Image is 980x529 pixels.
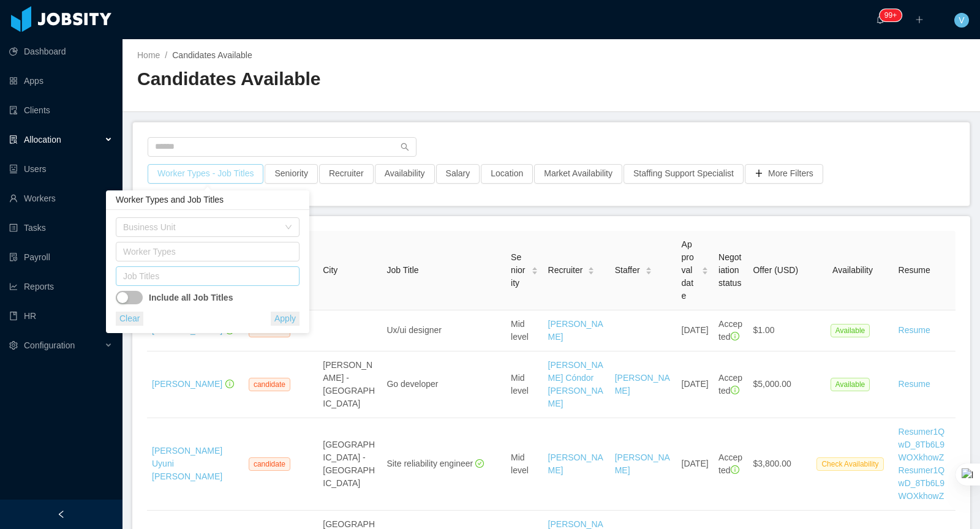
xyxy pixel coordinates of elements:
div: Business Unit [123,221,279,233]
a: Resume [899,324,930,337]
span: Ux/ui designer [386,325,442,335]
td: Mid level [506,310,543,351]
span: Negotiation status [718,252,741,288]
button: Salary [436,164,480,184]
button: Seniority [265,164,317,184]
i: icon: setting [9,341,18,350]
a: Resumer1QwD_8Tb6L9WOXkhowZ [899,426,951,464]
div: Sort [645,265,652,274]
i: icon: info-circle [225,380,234,388]
button: Apply [271,312,300,326]
a: icon: profileTasks [9,216,113,240]
i: icon: search [401,143,409,151]
span: Candidates Available [172,50,252,60]
span: $1.00 [753,325,774,335]
a: Resumer1QwD_8Tb6L9WOXkhowZ [899,464,951,503]
strong: Include all Job Titles [149,291,233,304]
a: [PERSON_NAME] [152,379,222,389]
span: Go developer [386,379,438,389]
td: [DATE] [677,351,714,418]
a: icon: auditClients [9,98,113,122]
a: [PERSON_NAME] [615,452,670,475]
span: Staffer [615,264,640,277]
div: Worker Types and Job Titles [106,190,309,210]
td: Mid level [506,418,543,511]
span: / [165,50,167,60]
span: Allocation [24,135,61,144]
i: icon: caret-up [645,265,652,269]
td: Mid level [506,351,543,418]
a: [PERSON_NAME] [548,452,603,475]
a: icon: userWorkers [9,186,113,211]
i: icon: caret-down [702,270,709,274]
i: icon: line-chart [9,282,18,291]
i: icon: bell [876,15,884,24]
span: Accepted [718,452,742,475]
i: icon: caret-down [588,270,595,274]
span: Payroll [24,252,50,262]
a: [PERSON_NAME] [548,319,603,342]
i: icon: caret-down [531,270,538,274]
i: icon: info-circle [731,332,739,340]
span: City [323,265,337,275]
td: [DATE] [677,310,714,351]
td: [PERSON_NAME] - [GEOGRAPHIC_DATA] [318,351,382,418]
span: Offer (USD) [753,265,798,275]
a: icon: robotUsers [9,157,113,181]
a: [PERSON_NAME] [615,373,670,396]
h2: Candidates Available [137,67,551,92]
span: HR [24,311,36,321]
span: Configuration [24,340,75,350]
span: Accepted [718,319,742,342]
button: Availability [375,164,435,184]
span: Reports [24,282,54,291]
button: Clear [116,312,143,326]
button: Worker Types - Job Titles [148,164,263,184]
i: icon: solution [9,135,18,144]
span: $5,000.00 [753,379,791,389]
span: Accepted [718,373,742,396]
div: Sort [587,265,595,274]
a: Resume [899,378,930,391]
i: icon: down [285,223,292,232]
div: Job Titles [123,270,287,282]
a: [PERSON_NAME] Cóndor [PERSON_NAME] [548,360,603,408]
span: Check Availability [816,457,883,471]
i: icon: check-circle [475,459,484,468]
sup: 902 [880,9,902,21]
span: candidate [249,378,290,391]
button: Market Availability [534,164,622,184]
i: icon: caret-up [702,265,709,269]
i: icon: plus [915,15,924,24]
a: icon: appstoreApps [9,69,113,93]
i: icon: caret-down [645,270,652,274]
button: Location [481,164,533,184]
span: Seniority [511,251,526,290]
a: icon: check-circle [473,459,484,468]
span: Resume [899,265,930,275]
span: Availability [832,265,873,275]
span: Available [831,378,870,391]
span: Approval date [682,238,696,302]
td: [DATE] [677,418,714,511]
span: Site reliability engineer [386,459,484,468]
span: Recruiter [548,264,583,277]
i: icon: info-circle [731,386,739,394]
span: V [959,13,964,28]
a: Home [137,50,160,60]
i: icon: caret-up [588,265,595,269]
i: icon: caret-up [531,265,538,269]
td: [GEOGRAPHIC_DATA] - [GEOGRAPHIC_DATA] [318,418,382,511]
button: icon: plusMore Filters [745,164,823,184]
i: icon: file-protect [9,253,18,261]
span: Available [831,324,870,337]
span: Job Title [386,265,418,275]
div: Sort [531,265,538,274]
i: icon: book [9,312,18,320]
a: [PERSON_NAME] Uyuni [PERSON_NAME] [152,446,222,481]
i: icon: info-circle [731,465,739,474]
span: candidate [249,457,290,471]
div: Worker Types [123,246,287,258]
button: Staffing Support Specialist [624,164,744,184]
span: $3,800.00 [753,459,791,468]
